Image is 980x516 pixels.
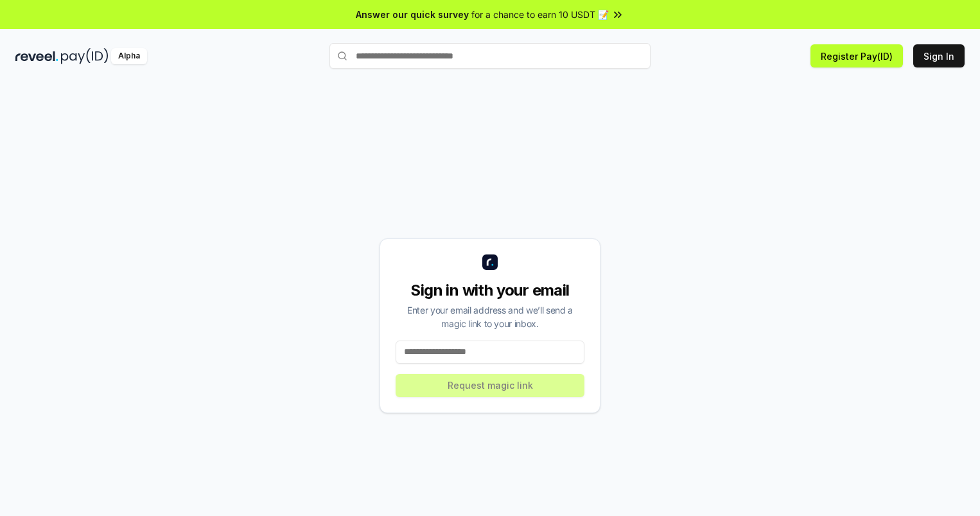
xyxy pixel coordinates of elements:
span: for a chance to earn 10 USDT 📝 [471,8,609,21]
div: Sign in with your email [396,280,584,301]
img: reveel_dark [15,48,58,64]
div: Alpha [111,48,147,64]
img: pay_id [61,48,109,64]
button: Register Pay(ID) [810,44,903,67]
div: Enter your email address and we’ll send a magic link to your inbox. [396,303,584,330]
span: Answer our quick survey [356,8,469,21]
button: Sign In [913,44,965,67]
img: logo_small [482,254,498,270]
